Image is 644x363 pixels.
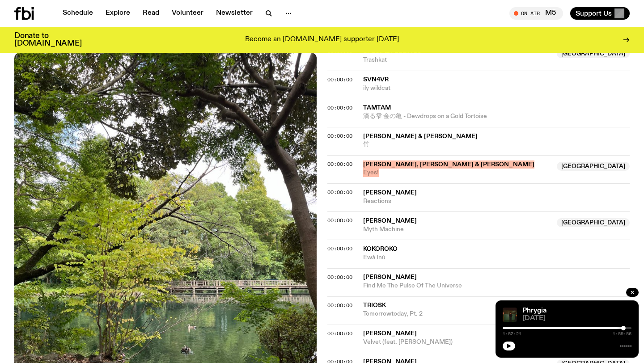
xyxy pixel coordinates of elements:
span: 1:52:21 [503,332,521,336]
a: Volunteer [166,7,209,20]
span: Tune in live [519,10,559,17]
span: 00:00:00 [327,160,352,168]
span: Myth Machine [363,225,551,234]
span: TAMTAM [363,105,391,111]
span: 00:00:00 [327,302,352,309]
a: Explore [100,7,136,20]
span: Find Me The Pulse Of The Universe [363,282,630,290]
button: 00:00:00 [327,162,352,167]
span: 1:59:56 [613,332,631,336]
span: 00:00:00 [327,330,352,337]
h3: Donate to [DOMAIN_NAME] [14,32,82,47]
span: [GEOGRAPHIC_DATA] [557,218,630,227]
span: [PERSON_NAME] [363,190,417,196]
button: 00:00:00 [327,106,352,110]
span: [PERSON_NAME] [363,330,417,337]
button: 00:00:00 [327,77,352,82]
a: Phrygia [522,307,547,314]
span: 00:00:00 [327,274,352,281]
span: 00:00:00 [327,189,352,196]
span: Eyes! [363,169,551,177]
p: Become an [DOMAIN_NAME] supporter [DATE] [245,36,399,44]
span: Reactions [363,197,630,206]
span: [GEOGRAPHIC_DATA] [557,49,630,58]
span: 00:00:00 [327,76,352,83]
span: [PERSON_NAME] [363,218,417,224]
button: 00:00:00 [327,331,352,336]
a: Newsletter [211,7,258,20]
span: Velvet (feat. [PERSON_NAME]) [363,338,630,346]
span: Triosk [363,302,386,308]
button: 00:00:00 [327,303,352,308]
span: Kokoroko [363,246,398,252]
span: 00:00:00 [327,132,352,139]
button: 00:00:00 [327,190,352,195]
span: [PERSON_NAME] & [PERSON_NAME] [363,133,478,139]
span: svn4vr [363,76,389,83]
span: 00:00:00 [327,104,352,111]
button: Support Us [570,7,630,20]
button: 00:00:00 [327,49,352,54]
button: 00:00:00 [327,134,352,139]
a: Read [137,7,165,20]
button: 00:00:00 [327,275,352,280]
a: Schedule [57,7,98,20]
span: [PERSON_NAME], [PERSON_NAME] & [PERSON_NAME] [363,161,534,168]
button: 00:00:00 [327,218,352,223]
span: ily wildcat [363,84,630,93]
span: 00:00:00 [327,217,352,224]
span: Ewà Inú [363,253,630,262]
span: Support Us [576,9,612,17]
span: [PERSON_NAME] [363,274,417,280]
span: Tomorrowtoday, Pt. 2 [363,310,630,318]
button: On AirM5 [509,7,563,20]
button: 00:00:00 [327,246,352,251]
span: 00:00:00 [327,245,352,252]
img: A greeny-grainy film photo of Bela, John and Bindi at night. They are standing in a backyard on g... [503,308,517,322]
span: 竹 [363,140,630,149]
span: Trashkat [363,56,551,64]
span: [DATE] [522,315,631,322]
span: 滴る雫 金の亀 - Dewdrops on a Gold Tortoise [363,112,630,121]
span: [GEOGRAPHIC_DATA] [557,162,630,171]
